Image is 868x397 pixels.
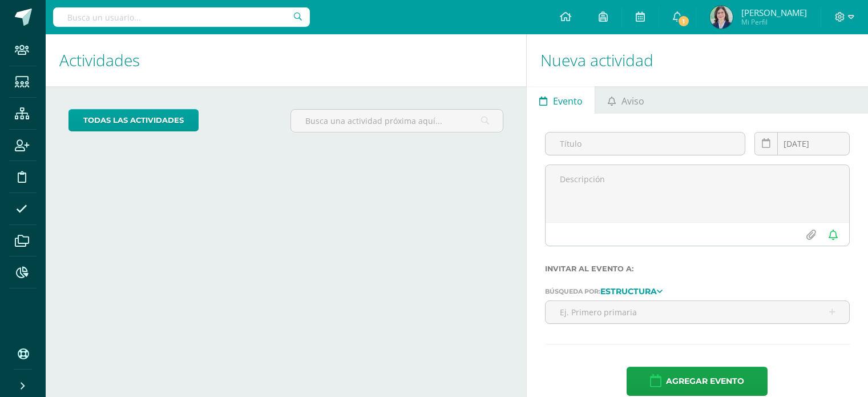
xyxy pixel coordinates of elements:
[546,301,849,323] input: Ej. Primero primaria
[68,109,199,131] a: todas las Actividades
[741,7,807,18] span: [PERSON_NAME]
[600,286,657,296] strong: Estructura
[53,7,310,27] input: Busca un usuario...
[540,34,854,86] h1: Nueva actividad
[741,17,807,27] span: Mi Perfil
[545,287,600,295] span: Búsqueda por:
[666,367,744,395] span: Agregar evento
[677,15,690,27] span: 1
[621,87,644,115] span: Aviso
[755,133,849,155] input: Fecha de entrega
[527,86,595,114] a: Evento
[291,110,503,132] input: Busca una actividad próxima aquí...
[710,6,733,29] img: d287b3f4ec78f077569923fcdb2be007.png
[546,133,745,155] input: Título
[545,264,850,273] label: Invitar al evento a:
[627,367,768,396] button: Agregar evento
[600,287,663,295] a: Estructura
[59,34,512,86] h1: Actividades
[595,86,656,114] a: Aviso
[553,87,583,115] span: Evento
